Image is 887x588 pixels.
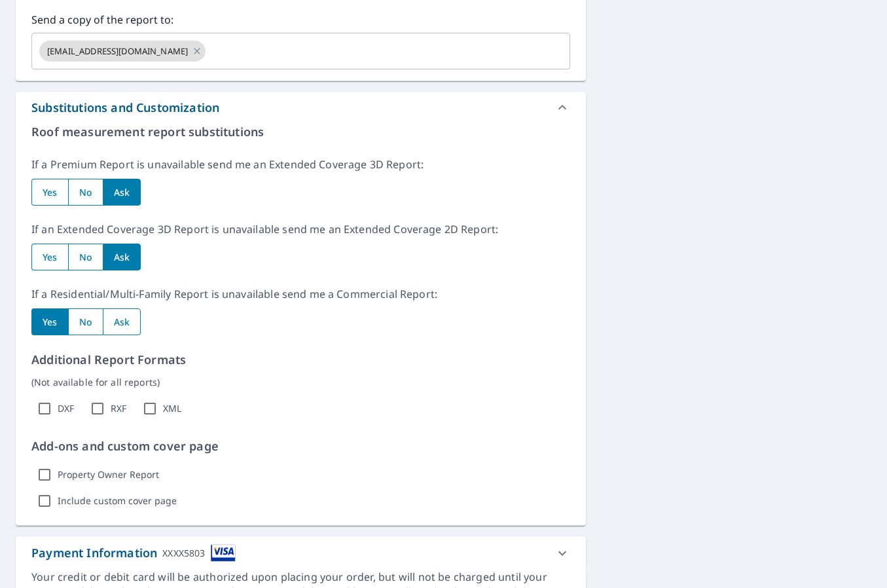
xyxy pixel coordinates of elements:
p: If a Premium Report is unavailable send me an Extended Coverage 3D Report: [31,156,570,172]
div: Substitutions and Customization [16,92,586,123]
img: cardImage [211,544,236,562]
p: Additional Report Formats [31,351,570,369]
div: XXXX5803 [162,544,205,562]
p: (Not available for all reports) [31,375,570,389]
label: Include custom cover page [58,495,177,507]
div: Payment Information [31,544,236,562]
p: If an Extended Coverage 3D Report is unavailable send me an Extended Coverage 2D Report: [31,221,570,237]
div: [EMAIL_ADDRESS][DOMAIN_NAME] [39,41,206,62]
label: RXF [111,403,126,414]
label: DXF [58,403,74,414]
label: Property Owner Report [58,469,159,481]
label: Send a copy of the report to: [31,12,570,28]
p: Add-ons and custom cover page [31,437,570,455]
label: XML [163,403,181,414]
p: If a Residential/Multi-Family Report is unavailable send me a Commercial Report: [31,286,570,302]
div: Substitutions and Customization [31,99,219,117]
span: [EMAIL_ADDRESS][DOMAIN_NAME] [39,45,196,58]
p: Roof measurement report substitutions [31,123,570,141]
div: Payment InformationXXXX5803cardImage [16,536,586,570]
